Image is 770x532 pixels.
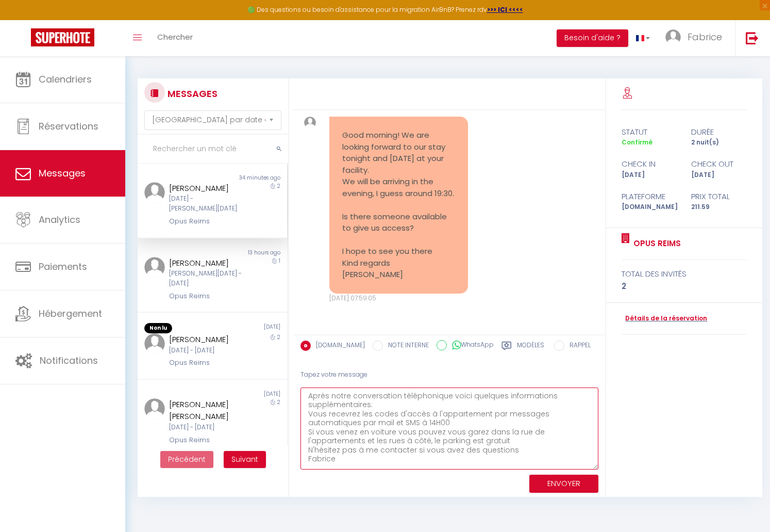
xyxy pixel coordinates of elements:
[615,126,684,138] div: statut
[212,323,287,333] div: [DATE]
[665,29,681,45] img: ...
[615,190,684,203] div: Plateforme
[169,182,243,195] div: [PERSON_NAME]
[144,257,165,278] img: ...
[622,138,652,147] span: Confirmé
[224,451,266,469] button: Next
[564,341,591,352] label: RAPPEL
[169,398,243,423] div: [PERSON_NAME] [PERSON_NAME]
[688,30,722,43] span: Fabrice
[157,31,193,42] span: Chercher
[144,182,165,203] img: ...
[212,174,287,182] div: 34 minutes ago
[342,130,455,281] pre: Good morning! We are looking forward to our stay tonight and [DATE] at your facility. We will be ...
[557,29,628,47] button: Besoin d'aide ?
[304,117,316,128] img: ...
[615,202,684,212] div: [DOMAIN_NAME]
[383,341,429,352] label: NOTE INTERNE
[39,307,102,320] span: Hébergement
[39,213,80,226] span: Analytics
[487,5,523,14] a: >>> ICI <<<<
[277,182,280,190] span: 2
[300,362,598,388] div: Tapez votre message
[212,249,287,257] div: 13 hours ago
[658,20,735,56] a: ... Fabrice
[169,435,243,445] div: Opus Reims
[169,216,243,227] div: Opus Reims
[31,28,94,46] img: Super Booking
[329,294,468,303] div: [DATE] 07:59:05
[231,454,258,464] span: Suivant
[169,423,243,432] div: [DATE] - [DATE]
[169,194,243,214] div: [DATE] - [PERSON_NAME][DATE]
[144,398,165,419] img: ...
[622,280,746,293] div: 2
[39,167,86,180] span: Messages
[168,454,206,464] span: Précédent
[517,341,544,353] label: Modèles
[169,346,243,356] div: [DATE] - [DATE]
[615,170,684,180] div: [DATE]
[138,135,288,164] input: Rechercher un mot clé
[684,138,754,148] div: 2 nuit(s)
[311,341,365,352] label: [DOMAIN_NAME]
[149,20,200,56] a: Chercher
[39,120,98,133] span: Réservations
[165,82,217,105] h3: MESSAGES
[160,451,213,469] button: Previous
[684,190,754,203] div: Prix total
[630,237,681,250] a: Opus Reims
[277,398,280,406] span: 2
[622,314,707,324] a: Détails de la réservation
[169,358,243,368] div: Opus Reims
[40,354,98,367] span: Notifications
[529,475,598,493] button: ENVOYER
[277,333,280,341] span: 2
[39,260,87,273] span: Paiements
[169,257,243,269] div: [PERSON_NAME]
[622,268,746,280] div: total des invités
[684,170,754,180] div: [DATE]
[169,291,243,301] div: Opus Reims
[144,333,165,354] img: ...
[615,158,684,170] div: check in
[169,333,243,346] div: [PERSON_NAME]
[169,269,243,288] div: [PERSON_NAME][DATE] - [DATE]
[447,340,494,351] label: WhatsApp
[144,323,172,333] span: Non lu
[746,31,759,44] img: logout
[279,257,280,265] span: 1
[684,158,754,170] div: check out
[212,390,287,398] div: [DATE]
[684,126,754,138] div: durée
[684,202,754,212] div: 211.59
[39,73,92,86] span: Calendriers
